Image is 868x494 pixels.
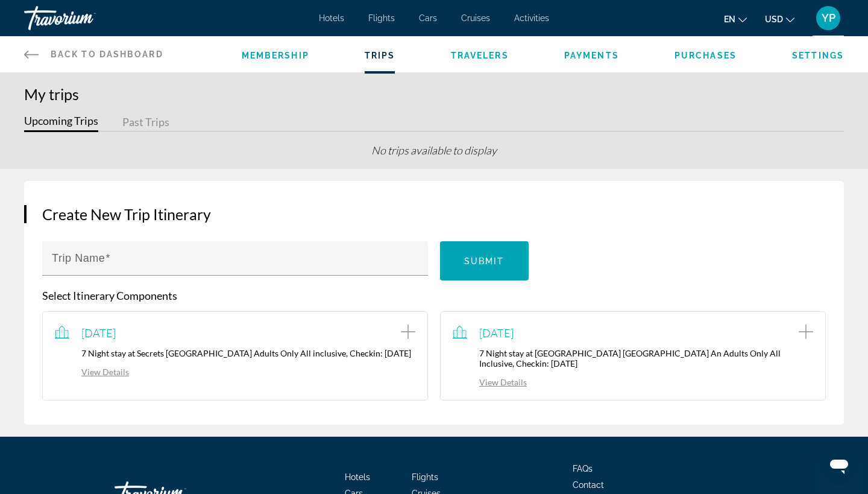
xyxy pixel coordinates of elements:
[319,13,344,23] a: Hotels
[514,13,549,23] a: Activities
[24,36,163,72] a: Back to Dashboard
[81,326,116,340] span: [DATE]
[453,377,527,387] a: View Details
[242,51,309,60] a: Membership
[440,241,529,280] button: Submit
[573,480,604,490] a: Contact
[813,5,844,31] button: User Menu
[822,12,835,24] span: YP
[675,51,737,60] a: Purchases
[419,13,437,23] a: Cars
[55,367,129,377] a: View Details
[724,14,735,24] span: en
[464,256,505,266] span: Submit
[564,51,619,60] a: Payments
[42,205,826,223] h3: Create New Trip Itinerary
[820,446,858,484] iframe: Botón para iniciar la ventana de mensajería
[24,85,844,103] h1: My trips
[51,49,163,59] span: Back to Dashboard
[42,289,826,302] p: Select Itinerary Components
[345,472,370,482] a: Hotels
[365,51,395,60] a: Trips
[724,10,747,28] button: Change language
[52,252,105,264] mat-label: Trip Name
[765,10,794,28] button: Change currency
[765,14,783,24] span: USD
[453,348,813,369] p: 7 Night stay at [GEOGRAPHIC_DATA] [GEOGRAPHIC_DATA] An Adults Only All Inclusive, Checkin: [DATE]
[368,13,395,23] a: Flights
[122,113,169,132] button: Past Trips
[24,144,844,169] div: No trips available to display
[55,348,415,358] p: 7 Night stay at Secrets [GEOGRAPHIC_DATA] Adults Only All inclusive, Checkin: [DATE]
[401,324,415,342] button: Add item to trip
[461,13,490,23] a: Cruises
[573,464,593,473] a: FAQs
[412,472,438,482] a: Flights
[24,2,145,34] a: Travorium
[792,51,844,60] a: Settings
[451,51,509,60] a: Travelers
[479,326,514,340] span: [DATE]
[24,113,98,132] button: Upcoming Trips
[799,324,813,342] button: Add item to trip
